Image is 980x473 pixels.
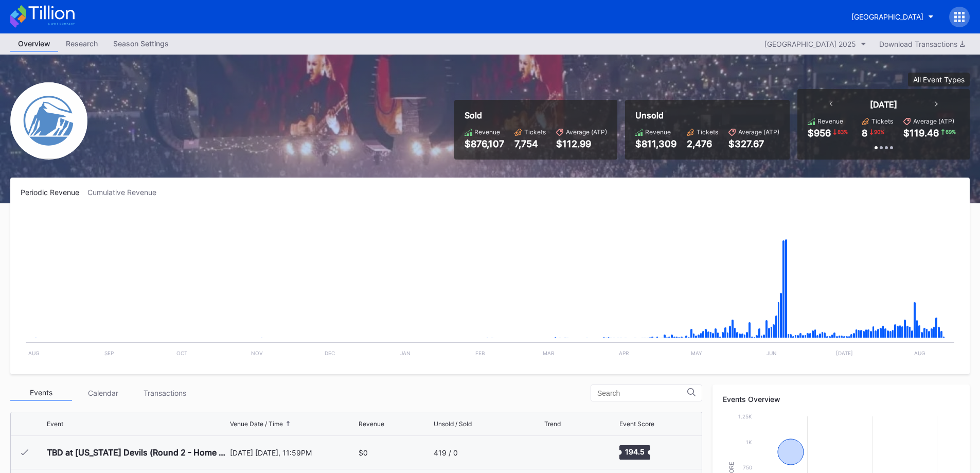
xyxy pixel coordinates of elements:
text: 750 [743,464,752,470]
div: 83 % [836,128,849,136]
a: Research [58,36,105,52]
div: Sold [465,110,607,120]
div: Unsold [635,110,779,120]
div: Periodic Revenue [21,188,87,197]
div: $119.46 [903,128,939,138]
a: Overview [10,36,58,52]
div: [GEOGRAPHIC_DATA] [851,12,923,21]
div: [GEOGRAPHIC_DATA] 2025 [764,40,856,48]
div: Event Score [619,420,654,428]
text: Feb [475,350,485,356]
div: Revenue [817,117,843,125]
input: Search [597,389,687,397]
div: [DATE] [DATE], 11:59PM [230,448,357,457]
div: Trend [544,420,561,428]
text: Nov [251,350,263,356]
div: Revenue [645,128,671,136]
div: $0 [359,448,368,457]
div: Tickets [697,128,718,136]
div: Event [47,420,63,428]
text: 194.5 [625,447,645,456]
div: Average (ATP) [566,128,607,136]
text: May [691,350,702,356]
div: Venue Date / Time [230,420,283,428]
div: Season Settings [105,36,176,51]
div: Events [10,385,72,401]
img: Devils-Logo.png [10,82,87,160]
div: Events Overview [723,395,959,404]
text: Jan [400,350,411,356]
text: 1.25k [738,413,752,419]
div: TBD at [US_STATE] Devils (Round 2 - Home Game 1) (Date TBD) (If Necessary) [47,447,227,458]
text: 1k [746,439,752,445]
div: $112.99 [556,138,607,149]
div: 69 % [945,128,957,136]
div: Cumulative Revenue [87,188,165,197]
div: Revenue [474,128,500,136]
div: Calendar [72,385,134,401]
text: Aug [28,350,39,356]
div: $956 [808,128,831,138]
svg: Chart title [544,440,575,465]
text: Sep [104,350,114,356]
div: 90 % [873,128,885,136]
button: [GEOGRAPHIC_DATA] [844,7,941,26]
text: Jun [767,350,777,356]
div: Research [58,36,105,51]
div: 7,754 [514,138,546,149]
text: Apr [619,350,629,356]
text: [DATE] [836,350,853,356]
div: Download Transactions [879,40,965,48]
div: Revenue [359,420,384,428]
div: Transactions [134,385,195,401]
div: [DATE] [870,99,897,110]
div: $876,107 [465,138,504,149]
div: 2,476 [687,138,718,149]
a: Season Settings [105,36,176,52]
div: Tickets [871,117,893,125]
text: Mar [543,350,555,356]
text: Aug [914,350,925,356]
button: All Event Types [908,73,970,86]
div: $811,309 [635,138,676,149]
button: [GEOGRAPHIC_DATA] 2025 [759,37,871,51]
text: Oct [176,350,187,356]
div: 419 / 0 [434,448,458,457]
div: Unsold / Sold [434,420,472,428]
div: $327.67 [728,138,779,149]
div: 8 [862,128,867,138]
button: Download Transactions [874,37,970,51]
svg: Chart title [21,209,959,364]
div: Average (ATP) [738,128,779,136]
div: Tickets [524,128,546,136]
div: All Event Types [913,75,965,84]
text: Dec [325,350,335,356]
div: Average (ATP) [913,117,954,125]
